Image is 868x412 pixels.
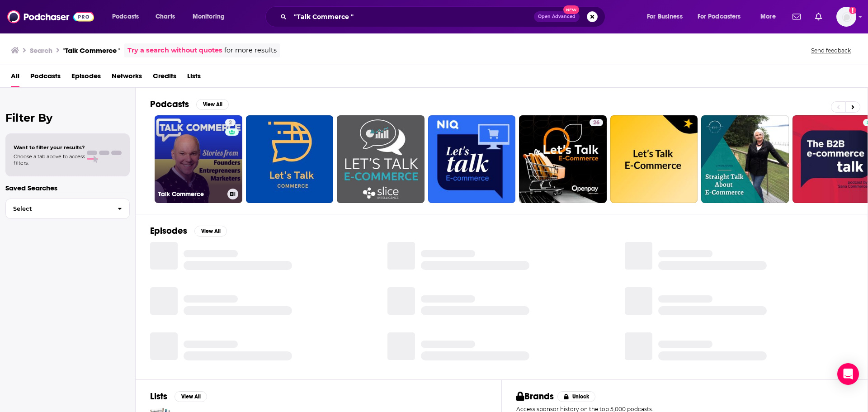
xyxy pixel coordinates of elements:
[274,6,614,27] div: Search podcasts, credits, & more...
[692,9,754,24] button: open menu
[516,391,554,402] h2: Brands
[11,69,19,87] a: All
[150,99,189,110] h2: Podcasts
[156,10,175,23] span: Charts
[836,7,856,27] button: Show profile menu
[150,391,167,402] h2: Lists
[7,8,94,25] img: Podchaser - Follow, Share and Rate Podcasts
[836,7,856,27] img: User Profile
[593,118,599,128] span: 26
[837,363,859,385] div: Open Intercom Messenger
[5,184,130,192] p: Saved Searches
[150,391,207,402] a: ListsView All
[150,225,227,237] a: EpisodesView All
[150,225,187,237] h2: Episodes
[590,119,603,126] a: 26
[194,226,227,237] button: View All
[6,206,110,212] span: Select
[789,9,804,24] a: Show notifications dropdown
[647,10,683,23] span: For Business
[63,46,120,55] h3: "Talk Commerce "
[106,9,151,24] button: open menu
[30,46,52,55] h3: Search
[175,391,207,402] button: View All
[71,69,101,87] a: Episodes
[186,9,236,24] button: open menu
[225,119,236,126] a: 2
[153,69,176,87] a: Credits
[5,199,130,219] button: Select
[754,9,787,24] button: open menu
[150,9,180,24] a: Charts
[224,45,277,56] span: for more results
[5,111,130,124] h2: Filter By
[150,99,229,110] a: PodcastsView All
[849,7,856,14] svg: Add a profile image
[30,69,61,87] a: Podcasts
[563,5,580,14] span: New
[641,9,694,24] button: open menu
[158,190,224,198] h3: Talk Commerce
[112,69,142,87] a: Networks
[187,69,201,87] a: Lists
[193,10,225,23] span: Monitoring
[127,45,222,56] a: Try a search without quotes
[14,144,85,151] span: Want to filter your results?
[519,115,607,203] a: 26
[698,10,741,23] span: For Podcasters
[534,11,580,22] button: Open AdvancedNew
[808,47,854,54] button: Send feedback
[557,391,596,402] button: Unlock
[290,9,534,24] input: Search podcasts, credits, & more...
[229,118,232,128] span: 2
[836,7,856,27] span: Logged in as rgertner
[811,9,826,24] a: Show notifications dropdown
[155,115,242,203] a: 2Talk Commerce
[14,153,85,166] span: Choose a tab above to access filters.
[112,10,139,23] span: Podcasts
[196,99,229,110] button: View All
[760,10,776,23] span: More
[538,14,576,19] span: Open Advanced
